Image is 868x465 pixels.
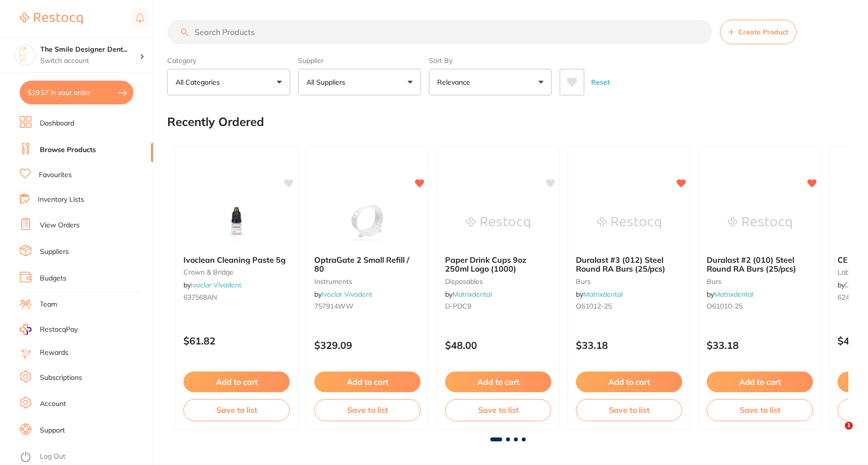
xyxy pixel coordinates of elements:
[825,422,848,445] iframe: Intercom live chat
[314,290,372,299] span: by
[707,372,813,392] button: Add to cart
[183,335,290,346] p: $61.82
[298,69,421,95] button: All Suppliers
[15,45,35,65] img: The Smile Designer Dental Studio
[466,198,530,248] img: Paper Drink Cups 9oz 250ml Logo (1000)
[597,198,661,248] img: Duralast #3 (012) Steel Round RA Burs (25/pcs)
[707,255,813,274] b: Duralast #2 (010) Steel Round RA Burs (25/pcs)
[576,290,623,299] span: by
[445,302,551,310] small: D-PDC9
[576,372,682,392] button: Add to cart
[314,372,420,392] button: Add to cart
[720,20,797,44] button: Create Product
[707,399,813,421] button: Save to list
[183,268,290,276] small: crown & bridge
[183,280,241,289] span: by
[445,255,551,274] b: Paper Drink Cups 9oz 250ml Logo (1000)
[322,290,372,299] a: Ivoclar Vivadent
[167,20,712,44] input: Search Products
[429,56,552,65] label: Sort By
[39,170,72,180] a: Favourites
[738,28,788,36] span: Create Product
[576,399,682,421] button: Save to list
[40,426,65,435] a: Support
[183,399,290,421] button: Save to list
[445,340,551,351] p: $48.00
[314,340,420,351] p: $329.09
[40,325,78,335] span: RestocqPay
[445,278,551,285] small: disposables
[183,293,290,301] small: 637568AN
[40,399,66,409] a: Account
[191,280,241,289] a: Ivoclar Vivadent
[40,348,68,358] a: Rewards
[298,56,421,65] label: Supplier
[40,247,69,257] a: Suppliers
[314,399,420,421] button: Save to list
[583,290,623,299] a: Matrixdental
[167,115,264,129] h2: Recently Ordered
[445,372,551,392] button: Add to cart
[437,77,474,87] p: Relevance
[728,198,792,248] img: Duralast #2 (010) Steel Round RA Burs (25/pcs)
[38,195,84,205] a: Inventory Lists
[576,340,682,351] p: $33.18
[205,198,269,248] img: Ivoclean Cleaning Paste 5g
[314,278,420,285] small: instruments
[40,452,65,462] a: Log Out
[845,422,853,430] span: 1
[40,56,140,66] p: Switch account
[429,69,552,95] button: Relevance
[588,69,613,95] button: Reset
[335,198,399,248] img: OptraGate 2 Small Refill / 80
[167,69,290,95] button: All Categories
[714,290,753,299] a: Matrixdental
[183,255,290,264] b: Ivoclean Cleaning Paste 5g
[20,449,150,465] button: Log Out
[306,77,349,87] p: All Suppliers
[20,13,83,25] img: Restocq Logo
[40,145,96,155] a: Browse Products
[576,278,682,285] small: burs
[40,220,80,230] a: View Orders
[183,372,290,392] button: Add to cart
[40,274,66,283] a: Budgets
[20,324,78,335] a: RestocqPay
[314,255,420,274] b: OptraGate 2 Small Refill / 80
[167,56,290,65] label: Category
[452,290,492,299] a: Matrixdental
[176,77,224,87] p: All Categories
[20,7,83,30] a: Restocq Logo
[40,373,82,383] a: Subscriptions
[40,119,74,128] a: Dashboard
[40,45,140,55] h4: The Smile Designer Dental Studio
[576,302,682,310] small: O61012-25
[40,300,57,310] a: Team
[314,302,420,310] small: 757914WW
[20,324,31,335] img: RestocqPay
[707,290,753,299] span: by
[576,255,682,274] b: Duralast #3 (012) Steel Round RA Burs (25/pcs)
[707,278,813,285] small: burs
[707,340,813,351] p: $33.18
[707,302,813,310] small: O61010-25
[20,81,133,104] button: $19.57 in your order
[445,290,492,299] span: by
[445,399,551,421] button: Save to list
